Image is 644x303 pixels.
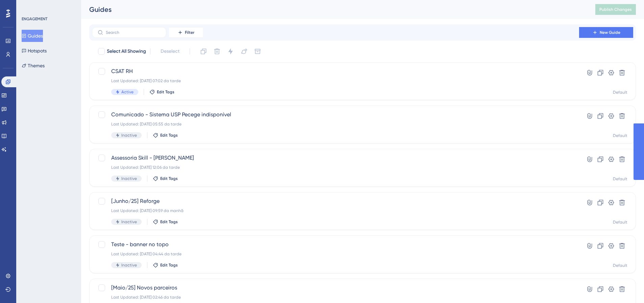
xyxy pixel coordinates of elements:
button: Filter [169,27,203,38]
button: Edit Tags [153,262,178,268]
span: Teste - banner no topo [111,240,560,249]
div: Last Updated: [DATE] 02:46 da tarde [111,295,560,300]
span: Edit Tags [160,262,178,268]
span: [Maio/25] Novos parceiros [111,284,560,292]
div: Last Updated: [DATE] 07:02 da tarde [111,78,560,84]
span: Publish Changes [599,7,632,12]
div: Default [613,90,627,95]
span: Edit Tags [160,133,178,138]
button: Edit Tags [149,89,174,95]
button: Hotspots [22,45,47,57]
div: Default [613,219,627,225]
button: Deselect [154,45,186,57]
span: New Guide [600,30,620,35]
div: Last Updated: [DATE] 04:44 da tarde [111,251,560,257]
span: Inactive [121,133,137,138]
span: Edit Tags [157,89,174,95]
span: Edit Tags [160,176,178,181]
button: New Guide [579,27,633,38]
div: Last Updated: [DATE] 12:06 da tarde [111,165,560,170]
span: Inactive [121,262,137,268]
button: Edit Tags [153,176,178,181]
span: Filter [185,30,194,35]
span: Assessoria Skill - [PERSON_NAME] [111,154,560,162]
span: Deselect [161,47,180,55]
div: Default [613,133,627,138]
div: Default [613,263,627,268]
iframe: UserGuiding AI Assistant Launcher [616,276,636,297]
span: Select All Showing [107,47,146,55]
button: Publish Changes [595,4,636,15]
span: Active [121,89,134,95]
div: Default [613,176,627,182]
button: Themes [22,60,45,72]
div: ENGAGEMENT [22,16,47,22]
input: Search [106,30,161,35]
span: Edit Tags [160,219,178,225]
button: Edit Tags [153,133,178,138]
div: Last Updated: [DATE] 05:55 da tarde [111,121,560,127]
div: Last Updated: [DATE] 09:59 da manhã [111,208,560,213]
span: Inactive [121,176,137,181]
button: Edit Tags [153,219,178,225]
span: Comunicado - Sistema USP Pecege indisponível [111,111,560,119]
button: Guides [22,30,43,42]
span: [Junho/25] Reforge [111,197,560,205]
span: CSAT RH [111,67,560,75]
div: Guides [89,5,578,14]
span: Inactive [121,219,137,225]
